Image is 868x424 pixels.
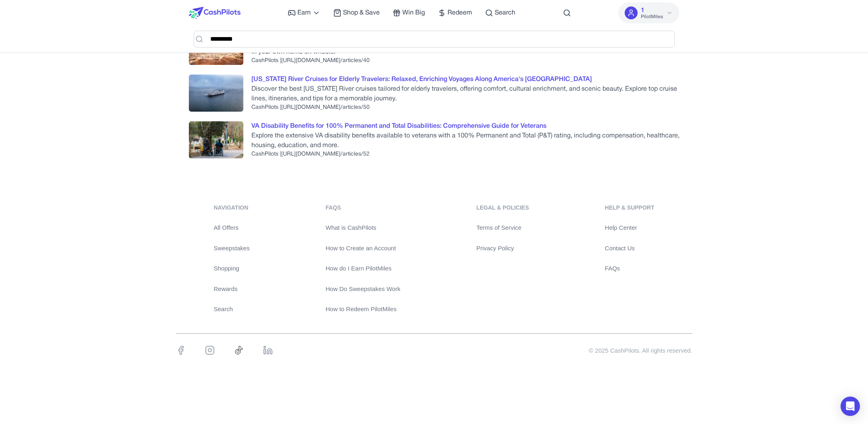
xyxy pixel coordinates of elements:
[214,285,250,294] a: Rewards
[605,244,655,253] a: Contact Us
[189,7,241,19] img: CashPilots Logo
[618,2,679,23] button: 1PilotMiles
[326,223,401,233] a: What is CashPilots
[297,8,311,18] span: Earn
[281,150,370,158] button: [URL][DOMAIN_NAME]/articles/52
[476,223,529,233] a: Terms of Service
[251,57,680,65] div: CashPilots |
[476,244,529,253] a: Privacy Policy
[326,305,401,314] a: How to Redeem PilotMiles
[288,8,320,18] a: Earn
[214,204,250,212] div: navigation
[326,285,401,294] a: How Do Sweepstakes Work
[641,14,663,20] span: PilotMiles
[495,8,515,18] span: Search
[251,75,592,84] button: [US_STATE] River Cruises for Elderly Travelers: Relaxed, Enriching Voyages Along America's [GEOGR...
[251,131,680,150] div: Explore the extensive VA disability benefits available to veterans with a 100% Permanent and Tota...
[448,8,472,18] span: Redeem
[251,121,546,131] button: VA Disability Benefits for 100% Permanent and Total Disabilities: Comprehensive Guide for Veterans
[605,264,655,273] a: FAQs
[485,8,515,18] a: Search
[841,397,860,416] div: Open Intercom Messenger
[476,204,529,212] div: Legal & Policies
[214,244,250,253] a: Sweepstakes
[281,57,370,65] button: [URL][DOMAIN_NAME]/articles/40
[214,223,250,233] a: All Offers
[589,346,692,355] div: © 2025 CashPilots. All rights reserved.
[402,8,425,18] span: Win Big
[189,75,243,112] img: Mississippi River Cruises for Elderly Travelers: Relaxed, Enriching Voyages Along America's Heart...
[641,6,644,15] span: 1
[393,8,425,18] a: Win Big
[214,264,250,273] a: Shopping
[605,223,655,233] a: Help Center
[189,121,243,158] img: VA Disability Benefits for 100% Permanent and Total Disabilities: Comprehensive Guide for Veterans
[343,8,380,18] span: Shop & Save
[234,345,244,355] img: TikTok
[251,84,680,104] div: Discover the best [US_STATE] River cruises tailored for elderly travelers, offering comfort, cult...
[438,8,472,18] a: Redeem
[605,204,655,212] div: Help & Support
[333,8,380,18] a: Shop & Save
[251,104,680,112] div: CashPilots |
[326,204,401,212] div: FAQs
[281,104,370,112] button: [URL][DOMAIN_NAME]/articles/50
[326,264,401,273] a: How do I Earn PilotMiles
[214,305,250,314] a: Search
[251,150,680,158] div: CashPilots |
[326,244,401,253] a: How to Create an Account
